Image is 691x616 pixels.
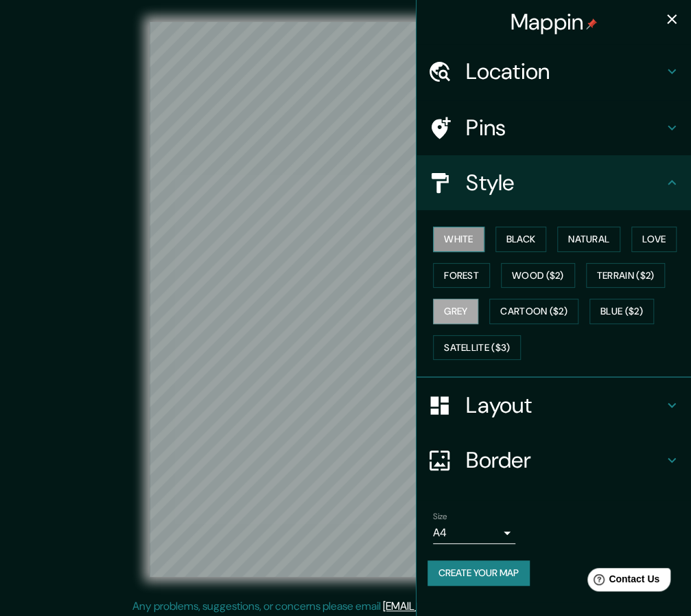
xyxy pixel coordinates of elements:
[495,227,547,252] button: Black
[433,227,484,252] button: White
[466,114,664,141] h4: Pins
[433,335,521,361] button: Satellite ($3)
[417,433,691,488] div: Border
[428,560,530,586] button: Create your map
[417,44,691,99] div: Location
[417,378,691,433] div: Layout
[417,155,691,210] div: Style
[466,169,664,196] h4: Style
[150,22,541,577] canvas: Map
[586,263,666,288] button: Terrain ($2)
[489,299,578,324] button: Cartoon ($2)
[433,522,515,544] div: A4
[586,19,597,30] img: pin-icon.png
[466,446,664,474] h4: Border
[417,100,691,155] div: Pins
[132,598,554,615] p: Any problems, suggestions, or concerns please email .
[511,8,598,36] h4: Mappin
[631,227,677,252] button: Love
[383,599,552,613] a: [EMAIL_ADDRESS][DOMAIN_NAME]
[466,58,664,85] h4: Location
[589,299,654,324] button: Blue ($2)
[433,510,447,522] label: Size
[501,263,575,288] button: Wood ($2)
[569,562,676,601] iframe: Help widget launcher
[433,263,490,288] button: Forest
[557,227,620,252] button: Natural
[433,299,478,324] button: Grey
[466,391,664,419] h4: Layout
